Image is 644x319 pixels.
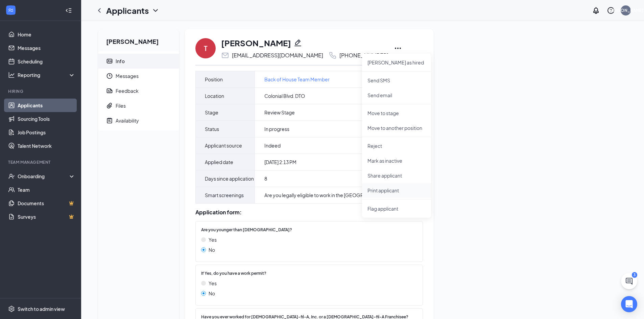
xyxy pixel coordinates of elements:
[621,273,637,289] button: ChatActive
[116,69,174,83] span: Messages
[18,183,75,196] a: Team
[106,102,113,109] svg: Paperclip
[18,139,75,153] a: Talent Network
[98,54,179,69] a: ContactCardInfo
[367,77,426,84] p: Send SMS
[18,99,75,112] a: Applicants
[264,142,281,149] span: Indeed
[209,280,217,287] span: Yes
[367,205,426,212] span: Flag applicant
[205,75,223,83] span: Position
[106,73,113,79] svg: Clock
[329,51,337,59] svg: Phone
[205,158,233,166] span: Applied date
[201,227,292,233] span: Are you younger than [DEMOGRAPHIC_DATA]?
[367,59,426,66] p: [PERSON_NAME] as hired
[65,7,72,14] svg: Collapse
[18,72,76,78] div: Reporting
[205,92,224,100] span: Location
[264,175,267,182] span: 8
[205,125,219,133] span: Status
[8,173,15,180] svg: UserCheck
[632,272,637,278] div: 3
[609,7,643,13] div: [PERSON_NAME]
[625,277,633,285] svg: ChatActive
[18,55,75,68] a: Scheduling
[209,290,215,297] span: No
[339,52,388,59] div: [PHONE_NUMBER]
[621,296,637,312] div: Open Intercom Messenger
[116,58,125,64] div: Info
[8,88,74,94] div: Hiring
[209,246,215,254] span: No
[8,72,15,78] svg: Analysis
[264,126,289,132] span: In progress
[264,192,405,198] div: Are you legally eligible to work in the [GEOGRAPHIC_DATA]? :
[367,110,426,116] p: Move to stage
[294,39,302,47] svg: Pencil
[367,187,426,194] p: Print applicant
[367,92,426,99] p: Send email
[18,28,75,41] a: Home
[151,6,160,15] svg: ChevronDown
[18,112,75,126] a: Sourcing Tools
[116,102,126,109] div: Files
[205,175,254,183] span: Days since application
[8,159,74,165] div: Team Management
[116,87,139,94] div: Feedback
[232,52,323,59] div: [EMAIL_ADDRESS][DOMAIN_NAME]
[221,51,229,59] svg: Email
[367,125,426,131] p: Move to another position
[98,98,179,113] a: PaperclipFiles
[18,41,75,55] a: Messages
[8,305,15,312] svg: Settings
[205,108,218,116] span: Stage
[209,236,217,243] span: Yes
[592,6,600,15] svg: Notifications
[106,87,113,94] svg: Report
[367,172,426,179] p: Share applicant
[98,69,179,83] a: ClockMessages
[18,173,70,180] div: Onboarding
[98,113,179,128] a: NoteActiveAvailability
[264,159,296,165] span: [DATE] 2:13 PM
[205,191,244,199] span: Smart screenings
[98,83,179,98] a: ReportFeedback
[106,58,113,64] svg: ContactCard
[201,270,266,277] span: If Yes, do you have a work permit?
[607,6,615,15] svg: QuestionInfo
[195,209,423,216] div: Application form:
[221,37,291,49] h1: [PERSON_NAME]
[394,44,402,52] svg: Ellipses
[18,196,75,210] a: DocumentsCrown
[106,117,113,124] svg: NoteActive
[98,29,179,51] h2: [PERSON_NAME]
[264,109,295,116] span: Review Stage
[367,142,426,149] p: Reject
[95,6,103,15] svg: ChevronLeft
[367,157,426,164] p: Mark as inactive
[205,141,242,150] span: Applicant source
[18,210,75,223] a: SurveysCrown
[7,7,14,14] svg: WorkstreamLogo
[264,76,330,83] a: Back of House Team Member
[18,305,65,312] div: Switch to admin view
[116,117,139,124] div: Availability
[264,92,305,99] span: Colonial Blvd. DTO
[18,126,75,139] a: Job Postings
[204,44,208,53] div: T
[106,5,149,16] h1: Applicants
